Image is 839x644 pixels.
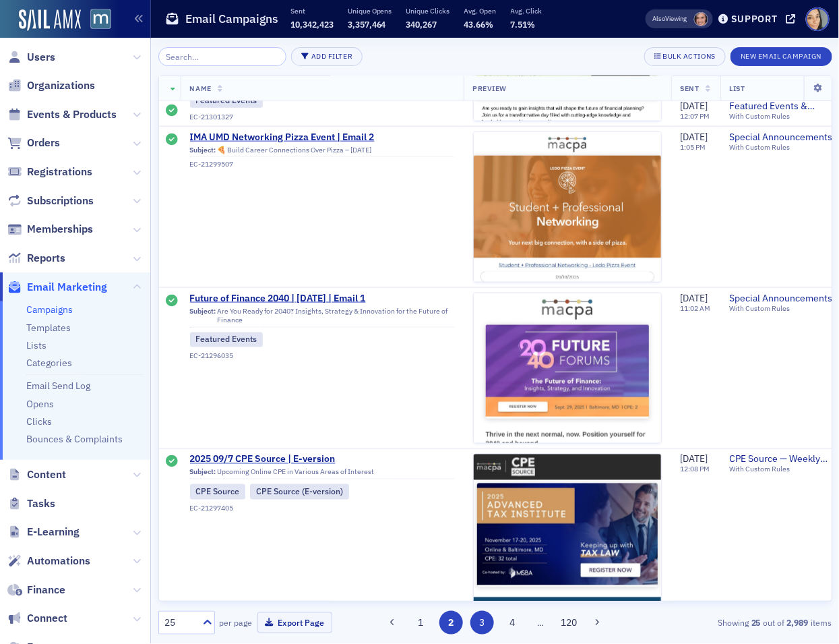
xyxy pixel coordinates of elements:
button: 2 [439,611,463,635]
input: Search… [158,47,287,66]
span: [DATE] [681,292,708,304]
div: Sent [166,134,178,147]
span: Subject: [190,307,216,324]
span: Registrations [27,165,92,179]
a: Email Marketing [7,280,107,295]
a: IMA UMD Networking Pizza Event | Email 2 [190,131,454,144]
span: Content [27,467,66,482]
span: 7.51% [511,19,536,30]
span: Reports [27,251,65,266]
a: Organizations [7,78,95,93]
p: Sent [290,6,334,16]
time: 12:07 PM [681,112,710,121]
a: Finance [7,583,65,597]
p: Unique Opens [348,6,392,16]
div: Showing out of items [617,616,832,628]
a: Templates [26,322,71,334]
button: 4 [501,611,524,635]
div: CPE Source (E-version) [250,484,349,499]
div: CPE Source [190,484,246,499]
span: 340,267 [406,19,437,30]
a: Reports [7,251,65,266]
a: Future of Finance 2040 | [DATE] | Email 1 [190,293,454,305]
button: Export Page [257,612,332,633]
span: Tasks [27,496,55,511]
a: Events & Products [7,107,117,122]
a: Users [7,50,55,65]
a: Bounces & Complaints [26,433,123,445]
strong: 25 [749,616,764,628]
div: Are You Ready for 2040? Insights, Strategy & Innovation for the Future of Finance [190,307,454,328]
p: Avg. Click [511,6,542,16]
h1: Email Campaigns [185,11,278,27]
a: Automations [7,554,90,568]
span: Organizations [27,78,95,93]
span: Subscriptions [27,194,94,208]
a: Orders [7,136,60,150]
span: Email Marketing [27,280,107,295]
span: Events & Products [27,107,117,122]
a: View Homepage [81,9,111,32]
a: Connect [7,611,67,626]
button: Bulk Actions [644,47,726,66]
span: List [730,84,745,93]
div: Upcoming Online CPE in Various Areas of Interest [190,468,454,480]
span: Orders [27,136,60,150]
a: Campaigns [26,303,73,316]
span: Subject: [190,468,216,477]
span: 43.66% [464,19,494,30]
div: 🍕 Build Career Connections Over Pizza – [DATE] [190,146,454,158]
div: EC-21296035 [190,352,454,361]
button: 3 [470,611,494,635]
span: Viewing [653,14,687,24]
button: Add Filter [291,47,363,66]
time: 1:05 PM [681,142,706,152]
span: [DATE] [681,100,708,112]
a: 2025 09/7 CPE Source | E-version [190,454,454,466]
img: SailAMX [19,9,81,31]
span: [DATE] [681,453,708,465]
strong: 2,989 [785,616,811,628]
a: Opens [26,398,54,410]
span: Preview [473,84,507,93]
a: Tasks [7,496,55,511]
span: Sent [681,84,700,93]
label: per page [220,616,253,628]
div: 25 [165,616,195,630]
img: SailAMX [90,9,111,30]
p: Unique Clicks [406,6,450,16]
div: EC-21299507 [190,160,454,169]
a: Clicks [26,415,52,428]
span: … [532,616,551,628]
button: New Email Campaign [731,47,832,66]
span: 10,342,423 [290,19,334,30]
span: [DATE] [681,131,708,143]
span: Memberships [27,222,93,237]
div: Also [653,14,666,23]
a: Registrations [7,165,92,179]
div: EC-21297405 [190,504,454,513]
span: Profile [806,7,830,31]
div: Bulk Actions [663,53,716,60]
time: 11:02 AM [681,303,711,313]
span: E-Learning [27,525,80,539]
div: EC-21301327 [190,113,454,121]
div: Featured Events [190,332,263,347]
img: email-preview-3061.jpeg [474,132,661,618]
a: New Email Campaign [731,49,832,61]
div: Sent [166,456,178,469]
a: E-Learning [7,525,80,539]
span: Automations [27,554,90,568]
div: Sent [166,105,178,118]
a: Email Send Log [26,380,90,392]
button: 120 [557,611,581,635]
span: 3,357,464 [348,19,386,30]
a: Categories [26,357,72,369]
a: Memberships [7,222,93,237]
span: Katie Foo [694,12,708,26]
span: Subject: [190,146,216,154]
